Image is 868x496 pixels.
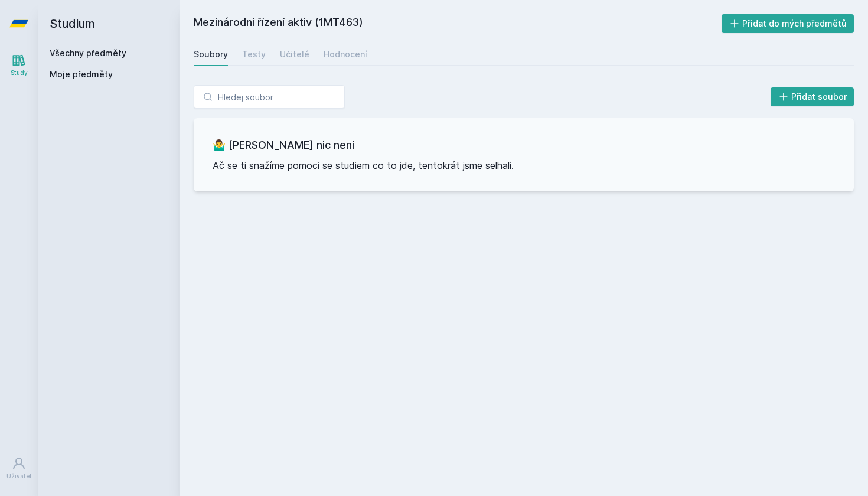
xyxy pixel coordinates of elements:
div: Hodnocení [324,48,367,60]
h2: Mezinárodní řízení aktiv (1MT463) [194,14,722,33]
a: Uživatel [2,451,35,487]
div: Testy [242,48,266,60]
div: Uživatel [6,472,31,481]
a: Testy [242,43,266,66]
a: Učitelé [280,43,309,66]
a: Všechny předměty [50,48,126,58]
a: Soubory [194,43,228,66]
div: Soubory [194,48,228,60]
div: Study [11,68,28,77]
button: Přidat do mých předmětů [722,14,854,33]
a: Hodnocení [324,43,367,66]
button: Přidat soubor [771,87,854,106]
span: Moje předměty [50,68,113,80]
h3: 🤷‍♂️ [PERSON_NAME] nic není [213,137,835,154]
p: Ač se ti snažíme pomoci se studiem co to jde, tentokrát jsme selhali. [213,158,835,172]
input: Hledej soubor [194,85,345,109]
div: Učitelé [280,48,309,60]
a: Study [2,47,35,83]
